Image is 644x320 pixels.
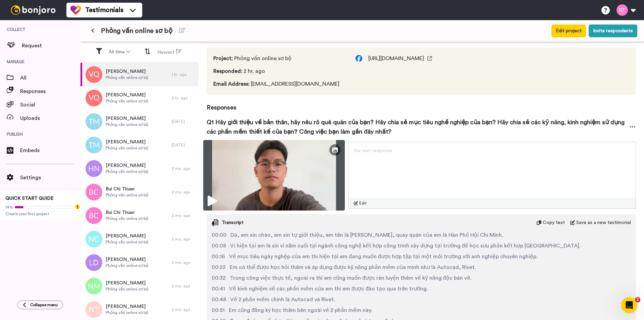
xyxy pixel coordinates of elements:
span: Transcript [222,219,244,226]
span: Settings [20,174,80,182]
img: 418b0464-896b-4e20-afcb-083ccc63b4f0-thumbnail_full-1758172458.jpg [203,140,345,211]
a: [PERSON_NAME]Phỏng vấn online sơ bộ2 hr. ago [80,86,199,110]
div: 2 mo. ago [172,166,195,171]
span: 00:32 [212,274,226,282]
span: Phỏng vấn online sơ bộ [106,239,148,245]
span: Em cũng đăng ký học thêm bên ngoài về 2 phần mềm này. [229,306,372,314]
span: Phỏng vấn online sơ bộ [213,54,342,62]
div: 2 mo. ago [172,236,195,242]
button: Edit project [551,25,586,37]
span: [PERSON_NAME] [106,233,148,239]
a: Bui Chi ThuanPhỏng vấn online sơ bộ2 mo. ago [80,180,199,204]
img: vq.png [86,66,102,83]
a: [PERSON_NAME]Phỏng vấn online sơ bộ2 mo. ago [80,251,199,274]
span: [PERSON_NAME] [106,303,148,310]
span: Về kinh nghiệm về các phần mềm của em thì em được đào tạo qua trên trường. [229,285,428,293]
span: 00:08 [212,242,226,250]
span: Email Address : [213,81,250,87]
span: Phỏng vấn online sơ bộ [106,310,148,315]
img: tm.png [86,113,102,130]
span: Uploads [20,114,80,122]
div: [DATE] [172,142,195,148]
span: 00:00 [212,231,226,239]
a: [PERSON_NAME]Phỏng vấn online sơ bộ[DATE] [80,133,199,157]
span: Phỏng vấn online sơ bộ [106,263,148,268]
a: [PERSON_NAME]Phỏng vấn online sơ bộ2 mo. ago [80,227,199,251]
span: Về 2 phần mềm chính là Autocad và Rivet. [230,295,335,304]
span: Embeds [20,146,80,154]
button: Newest [153,46,186,58]
span: [PERSON_NAME] [106,280,148,286]
button: Collapse menu [17,301,63,309]
span: 00:22 [212,263,226,271]
span: 2 hr. ago [213,67,342,75]
span: 00:48 [212,295,226,304]
img: transcript.svg [212,219,218,226]
div: 2 mo. ago [172,283,195,289]
span: Về mục tiêu ngày nghệp của em thì hiện tại em đang muốn được hợp tập tại một môi trường với anh n... [229,253,538,261]
span: Phỏng vấn online sơ bộ [106,192,148,198]
div: Tooltip anchor [74,204,80,210]
img: nm.png [86,278,102,294]
span: No text response [354,148,392,153]
span: 14% [5,204,13,210]
img: bj-logo-header-white.svg [8,5,58,15]
span: 00:41 [212,285,225,293]
span: [PERSON_NAME] [106,256,148,263]
span: [PERSON_NAME] [106,162,148,169]
div: 2 hr. ago [172,95,195,101]
span: Phỏng vấn online sơ bộ [106,216,148,221]
span: Request [22,42,80,50]
a: [PERSON_NAME]Phỏng vấn online sơ bộ1 hr. ago [80,63,199,86]
span: [PERSON_NAME] [106,68,148,75]
span: Trong công việc thực tế, ngoài ra thì em cũng muốn được rèn luyện thêm về kỹ năng độc bán vẽ. [230,274,472,282]
span: Social [20,101,80,109]
span: Responses [207,95,636,112]
a: [PERSON_NAME]Phỏng vấn online sơ bộ2 mo. ago [80,157,199,180]
span: Copy text [543,219,565,226]
a: [PERSON_NAME]Phỏng vấn online sơ bộ[DATE] [80,110,199,133]
button: Invite respondents [589,25,637,37]
span: Save as a new testimonial [576,219,631,226]
button: All time [105,46,134,58]
img: ld.png [86,254,102,271]
span: [EMAIL_ADDRESS][DOMAIN_NAME] [213,80,342,88]
span: Dạ, em xin chào, em xin tự giới thiệu, em tên là [PERSON_NAME], quay quán của em là Hàn Phố Hội C... [230,231,503,239]
span: Phỏng vấn online sơ bộ [106,145,148,151]
span: [PERSON_NAME] [106,115,148,122]
img: vq.png [86,90,102,106]
span: 00:51 [212,306,225,314]
span: Bui Chi Thuan [106,209,148,216]
span: Create your first project [5,211,75,217]
span: 2 [635,297,640,303]
span: Phỏng vấn online sơ bộ [106,98,148,104]
span: Vì hiện tại em là sin vi năm cuối tại ngành công nghệ kết hợp công trình xây dựng tại trường đề h... [230,242,581,250]
img: bc.png [86,184,102,200]
div: 2 mo. ago [172,189,195,195]
img: nt.png [86,301,102,318]
div: [DATE] [172,119,195,124]
span: Phỏng vấn online sơ bộ [106,286,148,292]
img: tm.png [86,137,102,153]
img: hn.png [86,160,102,177]
a: Bui Chi ThuanPhỏng vấn online sơ bộ2 mo. ago [80,204,199,227]
a: [PERSON_NAME]Phỏng vấn online sơ bộ2 mo. ago [80,274,199,298]
img: tm-color.svg [70,5,81,15]
span: Phỏng vấn online sơ bộ [106,75,148,80]
span: Responses [20,87,80,95]
div: 2 mo. ago [172,213,195,218]
span: Responded : [213,68,242,74]
span: Bui Chi Thuan [106,186,148,192]
span: [PERSON_NAME] [106,92,148,98]
span: Edit [359,200,367,206]
span: Em có thể được học hỏi thêm và áp dụng được kỹ năng phần mềm của mình như là Autocad, Rivet. [230,263,476,271]
span: All [20,74,80,82]
iframe: Intercom live chat [621,297,637,313]
span: 00:16 [212,253,225,261]
span: Project : [213,56,233,61]
img: nc.png [86,231,102,247]
div: 1 hr. ago [172,72,195,77]
img: bc.png [86,207,102,224]
span: Phỏng vấn online sơ bộ [101,26,172,36]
